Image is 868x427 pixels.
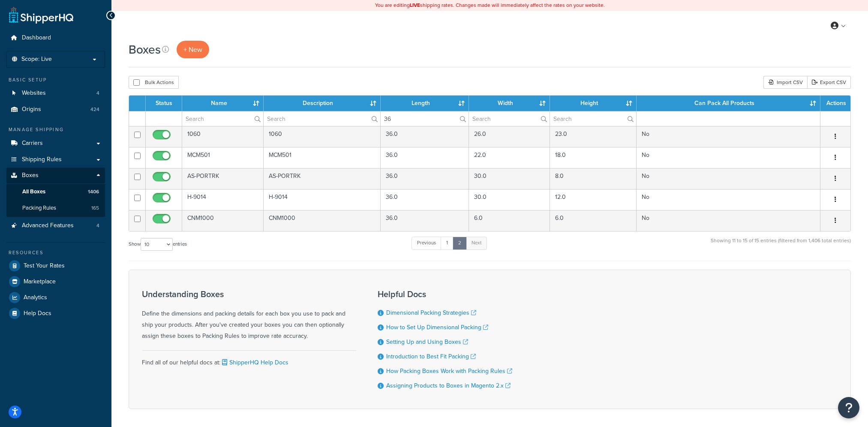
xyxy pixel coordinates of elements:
span: Origins [22,106,41,113]
li: Boxes [6,168,105,217]
span: 424 [90,106,99,113]
td: 8.0 [550,168,637,189]
span: 4 [96,222,99,229]
div: Basic Setup [6,76,105,84]
span: Dashboard [22,34,51,42]
a: How Packing Boxes Work with Packing Rules [386,367,512,376]
a: Carriers [6,135,105,151]
th: Can Pack All Products : activate to sort column ascending [637,96,820,111]
input: Search [381,111,469,126]
td: H-9014 [264,189,380,210]
a: Next [466,237,487,250]
span: Carriers [22,140,43,147]
td: 36.0 [381,210,469,231]
a: 1 [441,237,454,250]
div: Import CSV [763,76,807,89]
a: + New [177,41,209,58]
th: Width : activate to sort column ascending [469,96,550,111]
td: 6.0 [550,210,637,231]
a: Previous [411,237,442,250]
span: Websites [22,90,46,97]
a: Packing Rules 165 [6,200,105,216]
a: All Boxes 1406 [6,184,105,200]
div: Manage Shipping [6,126,105,133]
div: Define the dimensions and packing details for each box you use to pack and ship your products. Af... [142,289,356,342]
th: Description : activate to sort column ascending [264,96,380,111]
span: Marketplace [24,278,56,286]
span: Advanced Features [22,222,74,229]
a: Introduction to Best Fit Packing [386,352,476,361]
select: Showentries [141,238,173,251]
span: Help Docs [24,310,51,317]
td: MCM501 [264,147,380,168]
li: Websites [6,85,105,101]
td: 22.0 [469,147,550,168]
td: 30.0 [469,168,550,189]
a: Dimensional Packing Strategies [386,308,476,317]
td: 36.0 [381,189,469,210]
span: Analytics [24,294,47,301]
a: ShipperHQ Help Docs [220,358,288,367]
a: Websites 4 [6,85,105,101]
th: Status [146,96,182,111]
a: ShipperHQ Home [9,6,73,24]
span: Test Your Rates [24,262,65,270]
td: MCM501 [182,147,264,168]
span: All Boxes [22,188,45,195]
td: 23.0 [550,126,637,147]
span: 1406 [88,188,99,195]
span: Packing Rules [22,204,56,212]
label: Show entries [129,238,187,251]
h3: Helpful Docs [378,289,512,299]
td: No [637,147,820,168]
td: 36.0 [381,168,469,189]
td: No [637,210,820,231]
td: 36.0 [381,147,469,168]
input: Search [550,111,636,126]
td: No [637,189,820,210]
a: Test Your Rates [6,258,105,274]
td: No [637,126,820,147]
a: Analytics [6,290,105,305]
a: Dashboard [6,30,105,46]
span: 4 [96,90,99,97]
div: Find all of our helpful docs at: [142,350,356,368]
b: LIVE [410,1,420,9]
a: Boxes [6,168,105,183]
td: 6.0 [469,210,550,231]
td: CNM1000 [182,210,264,231]
td: No [637,168,820,189]
span: + New [183,45,202,54]
a: Origins 424 [6,102,105,117]
td: 36.0 [381,126,469,147]
input: Search [264,111,380,126]
span: 165 [91,204,99,212]
td: AS-PORTRK [264,168,380,189]
a: Shipping Rules [6,152,105,168]
div: Showing 11 to 15 of 15 entries (filtered from 1,406 total entries) [711,236,851,254]
button: Bulk Actions [129,76,179,89]
td: 12.0 [550,189,637,210]
li: Packing Rules [6,200,105,216]
td: 26.0 [469,126,550,147]
a: Assigning Products to Boxes in Magento 2.x [386,381,511,390]
span: Shipping Rules [22,156,62,163]
span: Scope: Live [21,56,52,63]
button: Open Resource Center [838,397,859,418]
h1: Boxes [129,41,161,58]
td: 18.0 [550,147,637,168]
li: All Boxes [6,184,105,200]
th: Actions [820,96,850,111]
li: Origins [6,102,105,117]
th: Length : activate to sort column ascending [381,96,469,111]
td: 1060 [182,126,264,147]
div: Resources [6,249,105,256]
a: Help Docs [6,306,105,321]
a: Marketplace [6,274,105,289]
td: 30.0 [469,189,550,210]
